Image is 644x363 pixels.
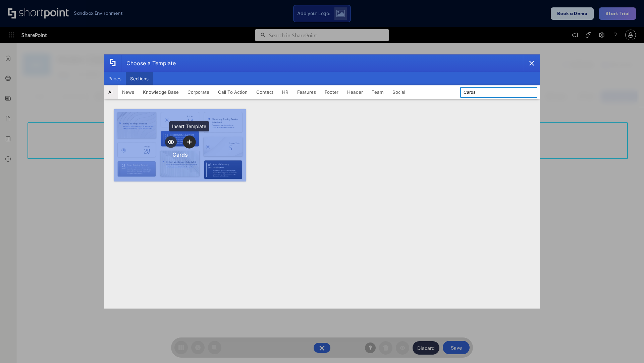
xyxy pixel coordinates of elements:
button: Contact [252,85,278,99]
iframe: Chat Widget [610,331,644,363]
button: Knowledge Base [139,85,183,99]
div: Cards [172,151,188,158]
button: Social [388,85,410,99]
button: Sections [126,72,153,85]
button: Call To Action [214,85,252,99]
button: Corporate [183,85,214,99]
button: News [118,85,139,99]
button: Team [367,85,388,99]
div: Choose a Template [121,55,176,72]
button: Footer [320,85,343,99]
button: Header [343,85,367,99]
button: Features [293,85,320,99]
button: HR [278,85,293,99]
div: template selector [104,54,540,309]
input: Search [460,87,537,98]
button: Pages [104,72,126,85]
button: All [104,85,118,99]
